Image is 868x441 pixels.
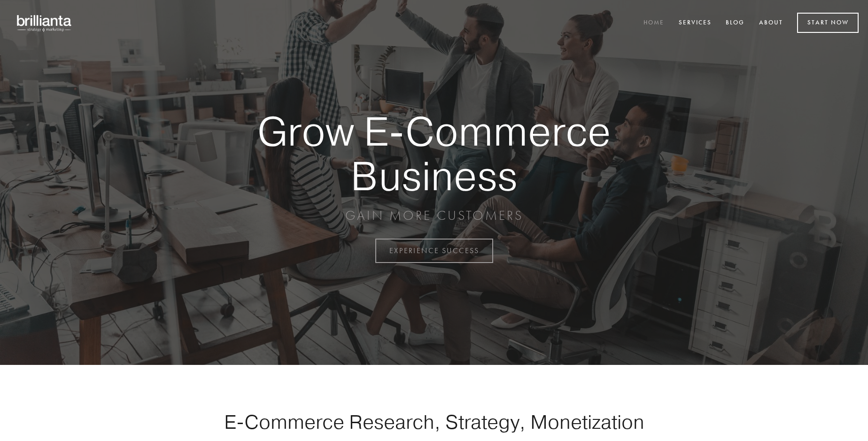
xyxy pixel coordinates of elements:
a: Start Now [797,13,859,33]
a: About [753,15,789,31]
p: GAIN MORE CUSTOMERS [225,207,643,224]
a: Blog [720,15,751,31]
strong: Grow E-Commerce Business [225,109,643,198]
h1: E-Commerce Research, Strategy, Monetization [194,410,674,433]
a: Home [637,15,670,31]
a: EXPERIENCE SUCCESS [375,239,493,263]
img: brillianta - research, strategy, marketing [9,9,80,37]
a: Services [673,15,718,31]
